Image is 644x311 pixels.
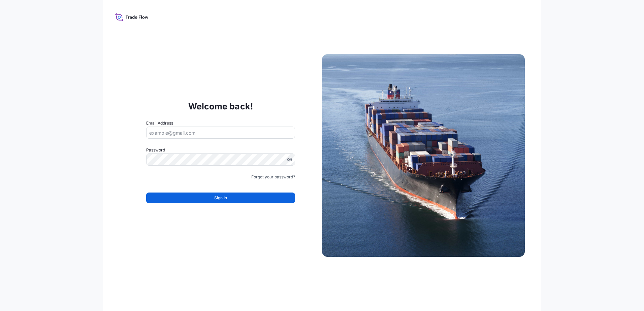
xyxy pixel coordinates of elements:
[146,120,173,127] label: Email Address
[146,127,295,139] input: example@gmail.com
[251,174,295,180] a: Forgot your password?
[146,147,295,153] label: Password
[146,193,295,203] button: Sign In
[188,101,253,112] p: Welcome back!
[322,54,525,257] img: Ship illustration
[214,195,227,201] span: Sign In
[287,157,292,162] button: Show password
